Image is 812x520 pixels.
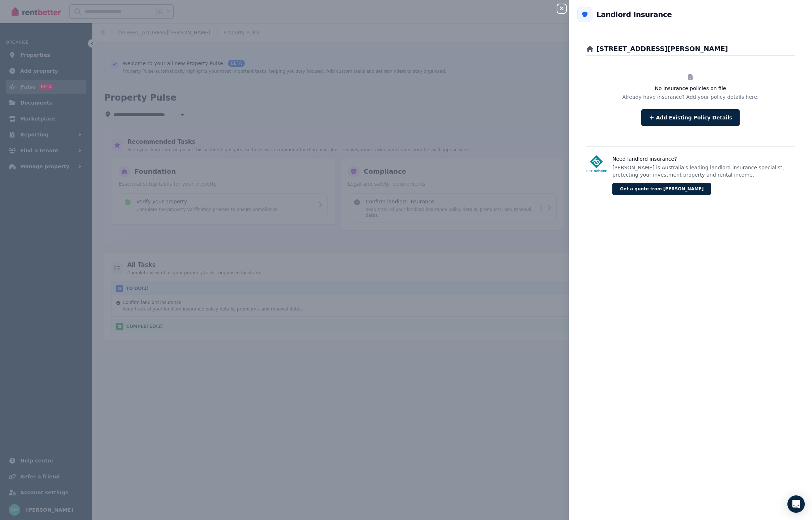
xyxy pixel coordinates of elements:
[787,495,805,513] div: Open Intercom Messenger
[596,44,728,54] h2: [STREET_ADDRESS][PERSON_NAME]
[612,183,711,195] button: Get a quote from [PERSON_NAME]
[596,9,672,20] h2: Landlord Insurance
[586,93,795,101] p: Already have insurance? Add your policy details here.
[612,164,795,178] p: [PERSON_NAME] is Australia's leading landlord insurance specialist, protecting your investment pr...
[612,155,795,162] h3: Need landlord insurance?
[641,109,740,126] button: Add Existing Policy Details
[586,155,607,173] img: Terri Scheer
[586,85,795,92] h3: No insurance policies on file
